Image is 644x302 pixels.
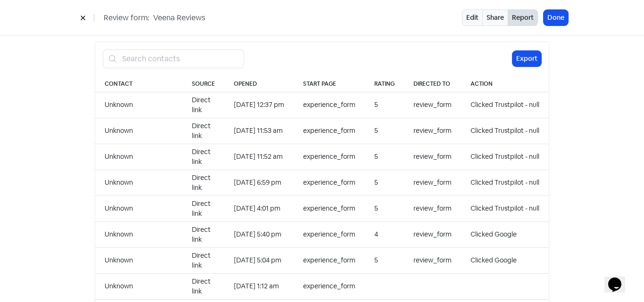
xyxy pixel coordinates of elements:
[365,118,404,144] td: 5
[404,92,461,118] td: review_form
[95,144,182,170] td: Unknown
[544,10,568,25] button: Done
[224,247,294,273] td: [DATE] 5:04 pm
[104,12,149,24] span: Review form:
[404,221,461,247] td: review_form
[365,144,404,170] td: 5
[512,51,541,66] button: Export
[404,247,461,273] td: review_form
[365,170,404,196] td: 5
[482,9,508,26] a: Share
[182,92,224,118] td: Direct link
[365,221,404,247] td: 4
[404,170,461,196] td: review_form
[95,76,182,92] th: Contact
[224,144,294,170] td: [DATE] 11:52 am
[461,92,549,118] td: Clicked Trustpilot - null
[182,196,224,221] td: Direct link
[404,144,461,170] td: review_form
[365,196,404,221] td: 5
[461,247,549,273] td: Clicked Google
[294,76,365,92] th: Start page
[224,221,294,247] td: [DATE] 5:40 pm
[182,170,224,196] td: Direct link
[461,196,549,221] td: Clicked Trustpilot - null
[182,221,224,247] td: Direct link
[461,170,549,196] td: Clicked Trustpilot - null
[95,221,182,247] td: Unknown
[224,273,294,299] td: [DATE] 1:12 am
[294,221,365,247] td: experience_form
[294,170,365,196] td: experience_form
[461,118,549,144] td: Clicked Trustpilot - null
[365,76,404,92] th: Rating
[95,247,182,273] td: Unknown
[461,144,549,170] td: Clicked Trustpilot - null
[365,92,404,118] td: 5
[404,118,461,144] td: review_form
[365,247,404,273] td: 5
[461,76,549,92] th: Action
[95,92,182,118] td: Unknown
[461,221,549,247] td: Clicked Google
[182,76,224,92] th: Source
[404,76,461,92] th: Directed to
[182,118,224,144] td: Direct link
[294,144,365,170] td: experience_form
[224,118,294,144] td: [DATE] 11:53 am
[182,144,224,170] td: Direct link
[95,196,182,221] td: Unknown
[294,273,365,299] td: experience_form
[462,9,483,26] a: Edit
[224,170,294,196] td: [DATE] 6:59 pm
[294,196,365,221] td: experience_form
[182,273,224,299] td: Direct link
[182,247,224,273] td: Direct link
[508,9,538,26] button: Report
[294,247,365,273] td: experience_form
[224,92,294,118] td: [DATE] 12:37 pm
[95,273,182,299] td: Unknown
[604,264,635,293] iframe: chat widget
[224,76,294,92] th: Opened
[224,196,294,221] td: [DATE] 4:01 pm
[95,118,182,144] td: Unknown
[95,170,182,196] td: Unknown
[294,92,365,118] td: experience_form
[404,196,461,221] td: review_form
[116,49,244,68] input: Search contacts
[294,118,365,144] td: experience_form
